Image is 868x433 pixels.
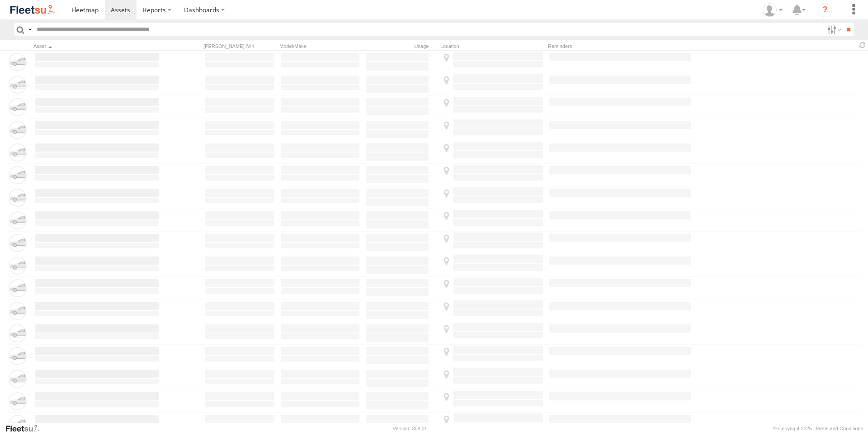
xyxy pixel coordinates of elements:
[773,426,863,431] div: © Copyright 2025 -
[759,3,786,17] div: Wayne Betts
[548,43,693,49] div: Reminders
[815,426,863,431] a: Terms and Conditions
[9,4,56,16] img: fleetsu-logo-horizontal.svg
[279,43,361,49] div: Model/Make
[393,426,427,431] div: Version: 308.01
[440,43,544,49] div: Location
[818,3,832,17] i: ?
[203,43,276,49] div: [PERSON_NAME]./Vin
[33,43,160,49] div: Click to Sort
[26,23,33,36] label: Search Query
[857,41,868,49] span: Refresh
[5,424,47,433] a: Visit our Website
[364,43,437,49] div: Usage
[824,23,843,36] label: Search Filter Options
